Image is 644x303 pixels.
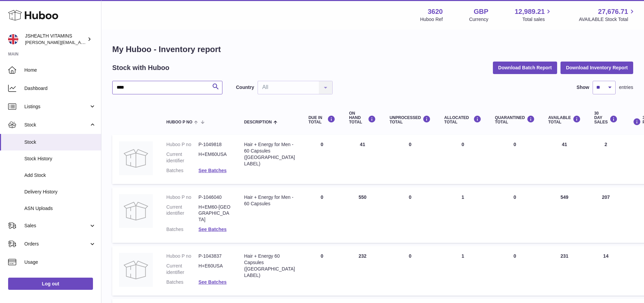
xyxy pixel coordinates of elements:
label: Country [236,84,254,91]
dd: H+EM60USA [198,151,231,164]
span: 12,989.21 [515,7,545,16]
span: [PERSON_NAME][EMAIL_ADDRESS][DOMAIN_NAME] [25,40,136,45]
td: 41 [342,135,383,184]
dd: P-1043837 [198,253,231,259]
dt: Current identifier [166,151,198,164]
dt: Batches [166,279,198,285]
td: 2 [588,135,624,184]
label: Show [577,84,589,91]
td: 0 [383,187,437,243]
td: 0 [383,135,437,184]
td: 14 [588,246,624,296]
div: JSHEALTH VITAMINS [25,33,86,46]
button: Download Batch Report [493,62,557,74]
span: ASN Uploads [24,205,96,212]
span: Sales [24,223,89,229]
td: 231 [542,246,588,296]
div: ON HAND Total [349,111,376,125]
td: 0 [437,135,488,184]
a: See Batches [198,168,226,173]
div: Hair + Energy for Men - 60 Capsules ([GEOGRAPHIC_DATA] LABEL) [244,141,295,167]
td: 1 [437,246,488,296]
div: Hair + Energy for Men - 60 Capsules [244,194,295,207]
div: Huboo Ref [420,16,443,23]
img: product image [119,141,153,175]
img: product image [119,194,153,228]
div: QUARANTINED Total [495,115,535,124]
dt: Current identifier [166,263,198,276]
td: 550 [342,187,383,243]
dt: Batches [166,226,198,233]
a: See Batches [198,227,226,232]
dt: Current identifier [166,204,198,223]
div: ALLOCATED Total [444,115,481,124]
td: 0 [302,246,342,296]
span: Home [24,67,96,73]
span: Dashboard [24,85,96,92]
strong: GBP [474,7,488,16]
td: 1 [437,187,488,243]
td: 41 [542,135,588,184]
dt: Huboo P no [166,141,198,148]
div: Currency [469,16,488,23]
span: Listings [24,103,89,110]
span: Huboo P no [166,120,192,124]
dt: Huboo P no [166,253,198,259]
strong: 3620 [428,7,443,16]
span: 27,676.71 [598,7,628,16]
div: DUE IN TOTAL [308,115,335,124]
h2: Stock with Huboo [112,63,169,72]
td: 549 [542,187,588,243]
div: UNPROCESSED Total [389,115,431,124]
span: Description [244,120,272,124]
dd: H+EM60-[GEOGRAPHIC_DATA] [198,204,231,223]
span: Delivery History [24,189,96,195]
dd: P-1046040 [198,194,231,201]
span: Orders [24,241,89,247]
a: Log out [8,278,93,290]
div: AVAILABLE Total [548,115,581,124]
dt: Huboo P no [166,194,198,201]
span: entries [619,84,633,91]
dd: P-1049818 [198,141,231,148]
span: Stock [24,122,89,128]
td: 0 [383,246,437,296]
dd: H+E60USA [198,263,231,276]
a: 27,676.71 AVAILABLE Stock Total [579,7,636,23]
span: Total sales [522,16,552,23]
span: AVAILABLE Stock Total [579,16,636,23]
span: Stock [24,139,96,145]
span: Usage [24,259,96,265]
img: francesca@jshealthvitamins.com [8,34,18,44]
td: 0 [302,187,342,243]
div: Hair + Energy 60 Capsules ([GEOGRAPHIC_DATA] LABEL) [244,253,295,279]
span: Add Stock [24,172,96,179]
td: 0 [302,135,342,184]
td: 207 [588,187,624,243]
button: Download Inventory Report [560,62,633,74]
td: 232 [342,246,383,296]
img: product image [119,253,153,287]
span: Stock History [24,156,96,162]
span: 0 [514,253,516,259]
a: See Batches [198,279,226,285]
span: 0 [514,194,516,200]
dt: Batches [166,167,198,174]
span: 0 [514,142,516,147]
h1: My Huboo - Inventory report [112,44,633,55]
a: 12,989.21 Total sales [515,7,552,23]
div: 30 DAY SALES [594,111,618,125]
